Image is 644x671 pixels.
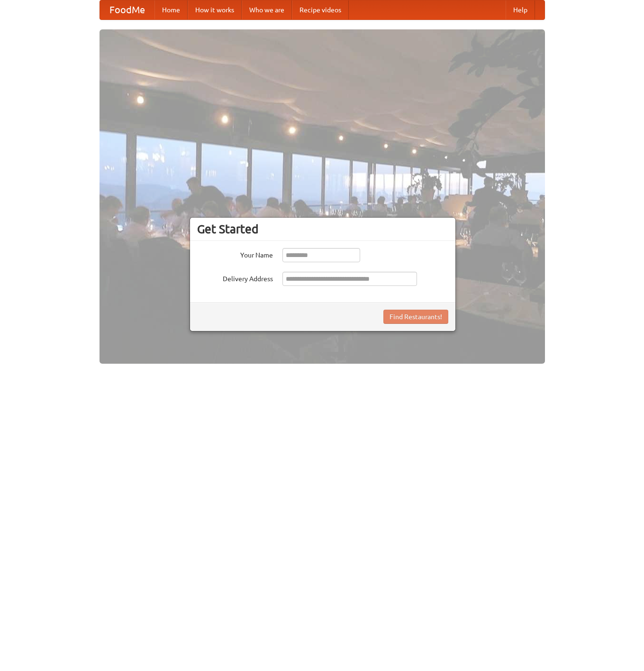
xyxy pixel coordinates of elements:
[100,0,154,19] a: FoodMe
[242,0,292,19] a: Who we are
[188,0,242,19] a: How it works
[154,0,188,19] a: Home
[292,0,349,19] a: Recipe videos
[383,310,448,324] button: Find Restaurants!
[197,272,273,284] label: Delivery Address
[506,0,535,19] a: Help
[197,222,448,236] h3: Get Started
[197,248,273,260] label: Your Name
